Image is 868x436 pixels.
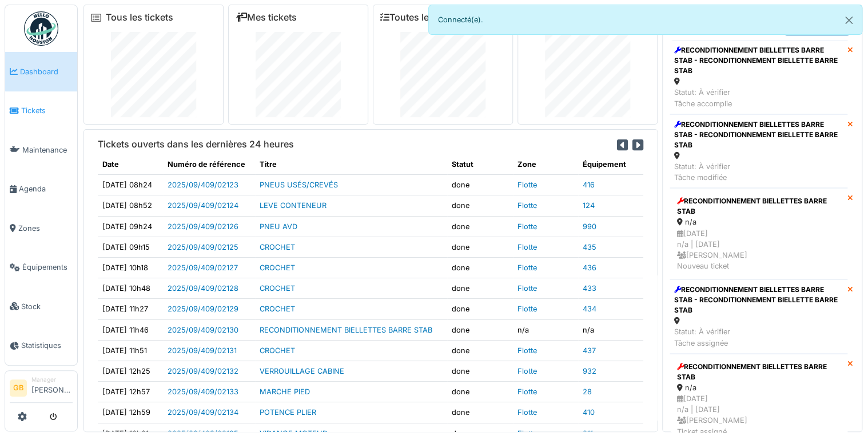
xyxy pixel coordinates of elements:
[380,12,465,23] a: Toutes les tâches
[260,408,316,417] a: POTENCE PLIER
[517,243,537,251] a: Flotte
[255,154,447,175] th: Titre
[260,263,295,272] a: CROCHET
[513,154,578,175] th: Zone
[168,408,238,417] a: 2025/09/409/02134
[583,243,596,251] a: 435
[163,154,255,175] th: Numéro de référence
[517,263,537,272] a: Flotte
[677,382,840,393] div: n/a
[98,154,163,175] th: Date
[583,222,596,231] a: 990
[670,40,847,114] a: RECONDITIONNEMENT BIELLETTES BARRE STAB - RECONDITIONNEMENT BIELLETTE BARRE STAB Statut: À vérifi...
[578,154,643,175] th: Équipement
[98,278,163,299] td: [DATE] 10h48
[513,319,578,340] td: n/a
[18,223,73,234] span: Zones
[98,195,163,216] td: [DATE] 08h52
[517,305,537,313] a: Flotte
[447,382,512,402] td: done
[670,114,847,189] a: RECONDITIONNEMENT BIELLETTES BARRE STAB - RECONDITIONNEMENT BIELLETTE BARRE STAB Statut: À vérifi...
[168,346,237,355] a: 2025/09/409/02131
[22,145,73,155] span: Maintenance
[98,175,163,195] td: [DATE] 08h24
[517,222,537,231] a: Flotte
[260,284,295,293] a: CROCHET
[168,263,238,272] a: 2025/09/409/02127
[98,258,163,278] td: [DATE] 10h18
[447,154,512,175] th: Statut
[447,237,512,257] td: done
[5,209,77,248] a: Zones
[517,408,537,417] a: Flotte
[583,305,596,313] a: 434
[836,5,862,35] button: Close
[677,217,840,227] div: n/a
[260,305,295,313] a: CROCHET
[447,278,512,299] td: done
[31,375,73,400] li: [PERSON_NAME]
[5,248,77,287] a: Équipements
[168,201,238,210] a: 2025/09/409/02124
[168,387,238,396] a: 2025/09/409/02133
[98,361,163,381] td: [DATE] 12h25
[670,279,847,354] a: RECONDITIONNEMENT BIELLETTES BARRE STAB - RECONDITIONNEMENT BIELLETTE BARRE STAB Statut: À vérifi...
[21,340,73,351] span: Statistiques
[517,387,537,396] a: Flotte
[517,201,537,210] a: Flotte
[98,216,163,237] td: [DATE] 09h24
[22,262,73,273] span: Équipements
[517,367,537,375] a: Flotte
[5,52,77,91] a: Dashboard
[5,326,77,366] a: Statistiques
[24,11,58,46] img: Badge_color-CXgf-gQk.svg
[447,340,512,361] td: done
[447,402,512,423] td: done
[20,66,73,77] span: Dashboard
[260,346,295,355] a: CROCHET
[168,222,238,231] a: 2025/09/409/02126
[260,326,432,334] a: RECONDITIONNEMENT BIELLETTES BARRE STAB
[447,319,512,340] td: done
[428,5,862,35] div: Connecté(e).
[517,346,537,355] a: Flotte
[98,237,163,257] td: [DATE] 09h15
[5,130,77,170] a: Maintenance
[21,301,73,312] span: Stock
[674,45,843,76] div: RECONDITIONNEMENT BIELLETTES BARRE STAB - RECONDITIONNEMENT BIELLETTE BARRE STAB
[674,119,843,150] div: RECONDITIONNEMENT BIELLETTES BARRE STAB - RECONDITIONNEMENT BIELLETTE BARRE STAB
[98,382,163,402] td: [DATE] 12h57
[168,284,238,293] a: 2025/09/409/02128
[583,263,596,272] a: 436
[677,228,840,272] div: [DATE] n/a | [DATE] [PERSON_NAME] Nouveau ticket
[670,188,847,279] a: RECONDITIONNEMENT BIELLETTES BARRE STAB n/a [DATE]n/a | [DATE] [PERSON_NAME]Nouveau ticket
[98,299,163,319] td: [DATE] 11h27
[447,258,512,278] td: done
[168,367,238,375] a: 2025/09/409/02132
[447,299,512,319] td: done
[674,161,843,183] div: Statut: À vérifier Tâche modifiée
[98,402,163,423] td: [DATE] 12h59
[583,346,596,355] a: 437
[98,139,294,150] h6: Tickets ouverts dans les dernières 24 heures
[106,12,173,23] a: Tous les tickets
[10,375,73,403] a: GB Manager[PERSON_NAME]
[260,222,297,231] a: PNEU AVD
[677,362,840,382] div: RECONDITIONNEMENT BIELLETTES BARRE STAB
[578,319,643,340] td: n/a
[168,181,238,189] a: 2025/09/409/02123
[447,175,512,195] td: done
[677,196,840,217] div: RECONDITIONNEMENT BIELLETTES BARRE STAB
[674,326,843,348] div: Statut: À vérifier Tâche assignée
[674,285,843,315] div: RECONDITIONNEMENT BIELLETTES BARRE STAB - RECONDITIONNEMENT BIELLETTE BARRE STAB
[98,340,163,361] td: [DATE] 11h51
[10,379,27,397] li: GB
[5,170,77,209] a: Agenda
[583,181,595,189] a: 416
[447,361,512,381] td: done
[447,216,512,237] td: done
[31,375,73,384] div: Manager
[5,287,77,326] a: Stock
[583,367,596,375] a: 932
[236,12,297,23] a: Mes tickets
